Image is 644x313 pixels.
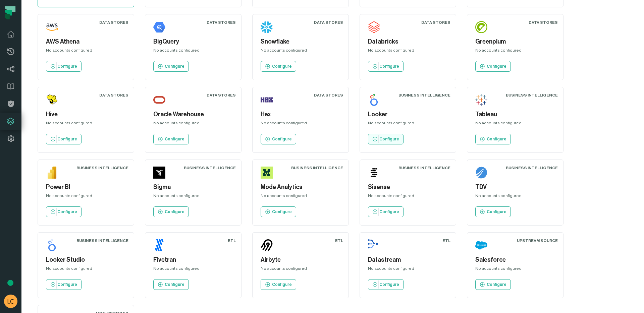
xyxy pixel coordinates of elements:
img: TDV [475,167,487,179]
img: Looker [368,94,380,106]
img: Hive [46,94,58,106]
div: Business Intelligence [76,165,128,171]
a: Configure [261,61,296,72]
p: Configure [165,209,184,214]
a: Configure [475,206,511,217]
p: Configure [57,64,77,69]
h5: Tableau [475,110,555,119]
a: Configure [475,61,511,72]
div: Business Intelligence [398,92,450,98]
p: Configure [165,136,184,142]
span: Home [15,226,29,231]
p: Configure [487,282,506,287]
p: Configure [57,282,77,287]
p: Configure [165,64,184,69]
h5: Airbyte [261,255,340,264]
a: Configure [46,134,82,144]
p: About 5 minutes [89,73,127,80]
div: No accounts configured [368,120,448,128]
p: Configure [487,209,506,214]
div: 2Lineage Graph [12,183,122,193]
div: Upstream Source [517,238,558,243]
h5: TDV [475,183,555,192]
a: Configure [475,134,511,144]
div: No accounts configured [368,48,448,56]
p: Configure [379,282,399,287]
h5: Sigma [153,183,233,192]
div: ETL [442,238,450,243]
h5: Databricks [368,37,448,46]
img: AWS Athena [46,21,58,33]
div: Business Intelligence [506,165,558,171]
img: Mode Analytics [261,167,273,179]
img: avatar of Luis Martinez Cruz [4,295,17,308]
h5: Hex [261,110,340,119]
p: Configure [165,282,184,287]
h5: Datastream [368,255,448,264]
p: Configure [487,64,506,69]
p: Configure [272,209,292,214]
div: No accounts configured [261,120,340,128]
div: No accounts configured [368,266,448,274]
img: Greenplum [475,21,487,33]
img: Airbyte [261,239,273,251]
img: Looker Studio [46,239,58,251]
div: No accounts configured [368,193,448,201]
div: Welcome, [PERSON_NAME]! [9,26,125,50]
div: Data Stores [99,92,128,98]
span: Tasks [105,226,119,231]
div: Close [118,3,130,15]
h5: Oracle Warehouse [153,110,233,119]
div: Lineage Graph [26,185,114,192]
h5: BigQuery [153,37,233,46]
div: Data Stores [314,20,343,25]
a: Configure [261,279,296,290]
a: Configure [153,61,189,72]
h5: Salesforce [475,255,555,264]
div: 1Find your Data Assets [12,100,122,110]
div: No accounts configured [153,193,233,201]
h5: Hive [46,110,126,119]
p: Configure [379,64,399,69]
div: Business Intelligence [291,165,343,171]
div: No accounts configured [261,48,340,56]
div: Data Stores [207,20,236,25]
div: Tooltip anchor [7,280,13,286]
a: Configure [153,134,189,144]
div: No accounts configured [261,266,340,274]
h5: Looker Studio [46,255,126,264]
p: Configure [57,209,77,214]
img: Power BI [46,167,58,179]
button: Tasks [90,209,134,236]
div: Find your Data Assets [26,102,114,109]
p: Configure [379,136,399,142]
h1: Tasks [57,3,78,14]
div: No accounts configured [153,48,233,56]
a: Configure [46,206,82,217]
img: Snowflake [261,21,273,33]
img: Tableau [475,94,487,106]
div: Data Stores [421,20,450,25]
a: Configure [368,279,404,290]
button: Take the tour [26,132,72,146]
h5: Snowflake [261,37,340,46]
h5: Power BI [46,183,126,192]
h5: Sisense [368,183,448,192]
button: Mark as completed [26,160,77,167]
div: ETL [335,238,343,243]
div: Business Intelligence [506,92,558,98]
p: Configure [379,209,399,214]
a: Configure [475,279,511,290]
h5: Mode Analytics [261,183,340,192]
a: Configure [153,206,189,217]
a: Configure [261,206,296,217]
div: No accounts configured [475,48,555,56]
h5: AWS Athena [46,37,126,46]
img: BigQuery [153,21,165,33]
div: ETL [228,238,236,243]
div: No accounts configured [46,120,126,128]
div: No accounts configured [475,193,555,201]
h5: Fivetran [153,255,233,264]
p: Configure [272,136,292,142]
div: Data Stores [207,92,236,98]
